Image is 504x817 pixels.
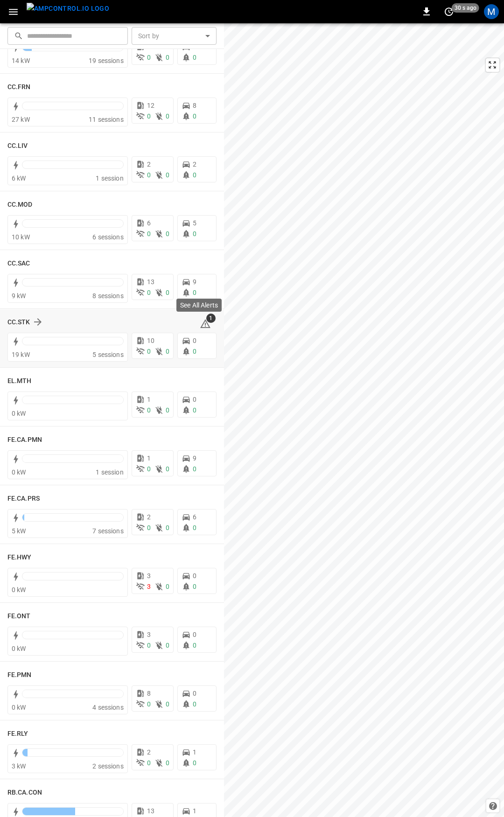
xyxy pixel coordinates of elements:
span: 0 [166,54,169,61]
h6: EL.MTH [7,376,32,386]
span: 0 kW [12,586,26,594]
span: 2 [147,513,151,521]
span: 0 [166,465,169,473]
span: 1 session [96,468,123,476]
span: 1 [193,748,196,756]
span: 6 [193,513,196,521]
span: 0 [147,348,151,355]
h6: FE.HWY [7,552,32,563]
span: 0 [193,583,196,590]
span: 2 [193,161,196,168]
span: 0 [193,631,196,638]
span: 0 [166,289,169,296]
span: 9 [193,278,196,286]
span: 0 [147,465,151,473]
span: 0 [147,230,151,237]
span: 0 [147,289,151,296]
span: 1 [147,396,151,403]
span: 13 [147,278,154,286]
span: 0 [147,54,151,61]
span: 0 [147,406,151,414]
span: 0 kW [12,704,26,711]
span: 0 kW [12,410,26,417]
span: 8 [193,102,196,109]
h6: CC.SAC [7,258,30,269]
h6: FE.PMN [7,670,32,680]
span: 8 [147,690,151,697]
span: 0 [166,583,169,590]
span: 0 [166,759,169,767]
span: 5 kW [12,527,26,535]
span: 0 [193,230,196,237]
span: 6 sessions [92,233,124,241]
h6: RB.CA.CON [7,788,42,798]
span: 19 kW [12,351,30,358]
h6: FE.RLY [7,729,28,739]
span: 0 [193,759,196,767]
h6: FE.CA.PRS [7,494,40,504]
span: 0 kW [12,645,26,652]
span: 6 kW [12,175,26,182]
span: 4 sessions [92,704,124,711]
span: 3 [147,631,151,638]
span: 0 [147,524,151,531]
span: 8 sessions [92,292,124,300]
span: 3 [147,572,151,580]
span: 0 [193,337,196,344]
span: 19 sessions [89,57,124,64]
span: 0 [147,171,151,179]
span: 0 [193,572,196,580]
span: 0 [193,700,196,708]
canvas: Map [224,23,504,817]
span: 0 [193,406,196,414]
span: 3 kW [12,762,26,770]
span: 0 [193,54,196,61]
span: 0 [193,112,196,120]
span: 0 [193,465,196,473]
span: 0 [166,524,169,531]
span: 9 kW [12,292,26,300]
span: 0 [166,171,169,179]
span: 27 kW [12,116,30,123]
h6: CC.LIV [7,141,28,151]
span: 10 [147,337,154,344]
span: 1 [147,454,151,462]
span: 0 [147,642,151,649]
span: 0 [166,348,169,355]
span: 0 [193,396,196,403]
span: 3 [147,583,151,590]
span: 0 [166,700,169,708]
img: ampcontrol.io logo [27,3,109,14]
span: 12 [147,102,154,109]
span: 0 [166,642,169,649]
span: 0 [193,524,196,531]
span: 1 [193,807,196,815]
span: 0 [166,230,169,237]
span: 14 kW [12,57,30,64]
span: 1 [206,314,216,323]
span: 0 [166,406,169,414]
h6: FE.ONT [7,611,31,621]
span: 30 s ago [452,3,479,13]
h6: CC.FRN [7,82,31,92]
span: 7 sessions [92,527,124,535]
span: 13 [147,807,154,815]
span: 0 kW [12,468,26,476]
button: set refresh interval [441,4,456,19]
span: 10 kW [12,233,30,241]
h6: CC.MOD [7,200,33,210]
span: 2 sessions [92,762,124,770]
span: 0 [193,690,196,697]
span: 5 sessions [92,351,124,358]
span: 11 sessions [89,116,124,123]
span: 9 [193,454,196,462]
span: 1 session [96,175,123,182]
span: 0 [193,171,196,179]
span: 0 [193,642,196,649]
span: 0 [193,289,196,296]
p: See All Alerts [180,300,218,310]
span: 0 [193,348,196,355]
div: profile-icon [484,4,499,19]
h6: CC.STK [7,317,30,328]
span: 5 [193,219,196,227]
